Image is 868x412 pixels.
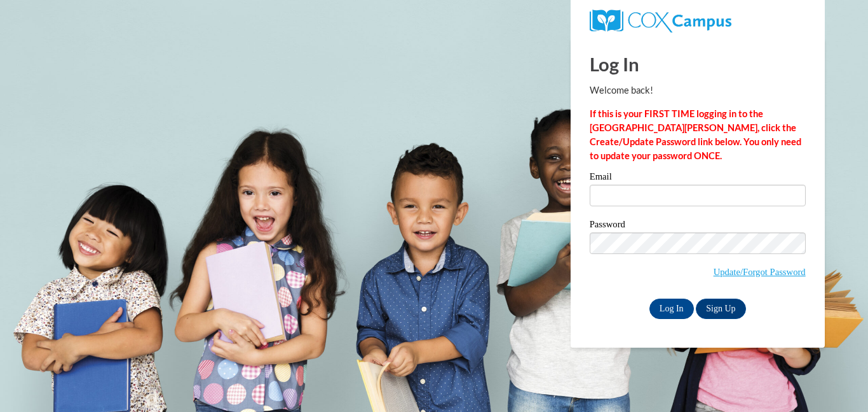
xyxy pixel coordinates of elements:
[590,83,806,97] p: Welcome back!
[590,172,806,185] label: Email
[590,10,731,32] img: COX Campus
[696,299,745,319] a: Sign Up
[714,267,806,277] a: Update/Forgot Password
[590,51,806,77] h1: Log In
[590,108,801,161] strong: If this is your FIRST TIME logging in to the [GEOGRAPHIC_DATA][PERSON_NAME], click the Create/Upd...
[590,220,806,232] label: Password
[649,299,694,319] input: Log In
[590,15,731,25] a: COX Campus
